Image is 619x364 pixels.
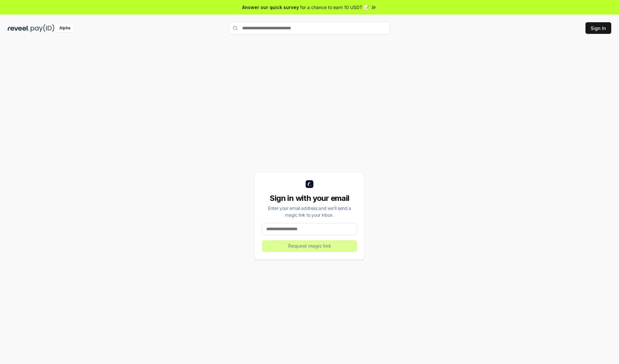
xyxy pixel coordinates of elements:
span: Answer our quick survey [242,4,299,11]
button: Sign In [585,22,611,34]
img: reveel_dark [8,24,29,32]
div: Enter your email address and we’ll send a magic link to your inbox. [262,205,357,218]
span: for a chance to earn 10 USDT 📝 [300,4,369,11]
img: pay_id [31,24,54,32]
div: Sign in with your email [262,193,357,203]
img: logo_small [306,180,313,188]
div: Alpha [56,24,74,32]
